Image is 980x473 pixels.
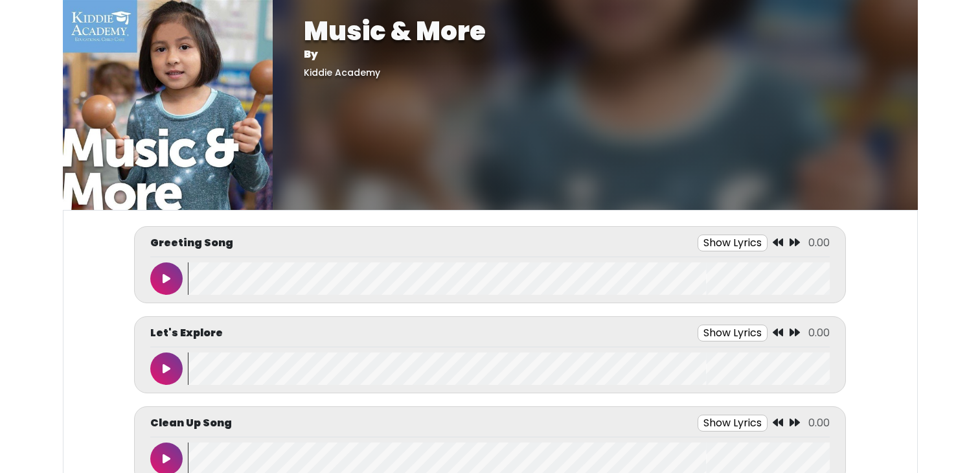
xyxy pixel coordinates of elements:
span: 0.00 [808,235,830,250]
span: 0.00 [808,415,830,430]
p: Greeting Song [150,235,233,251]
span: 0.00 [808,325,830,340]
button: Show Lyrics [698,325,768,341]
p: Let's Explore [150,325,223,341]
button: Show Lyrics [698,235,768,251]
h5: Kiddie Academy [304,67,887,78]
p: By [304,47,887,62]
button: Show Lyrics [698,415,768,432]
h1: Music & More [304,16,887,47]
p: Clean Up Song [150,415,232,431]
